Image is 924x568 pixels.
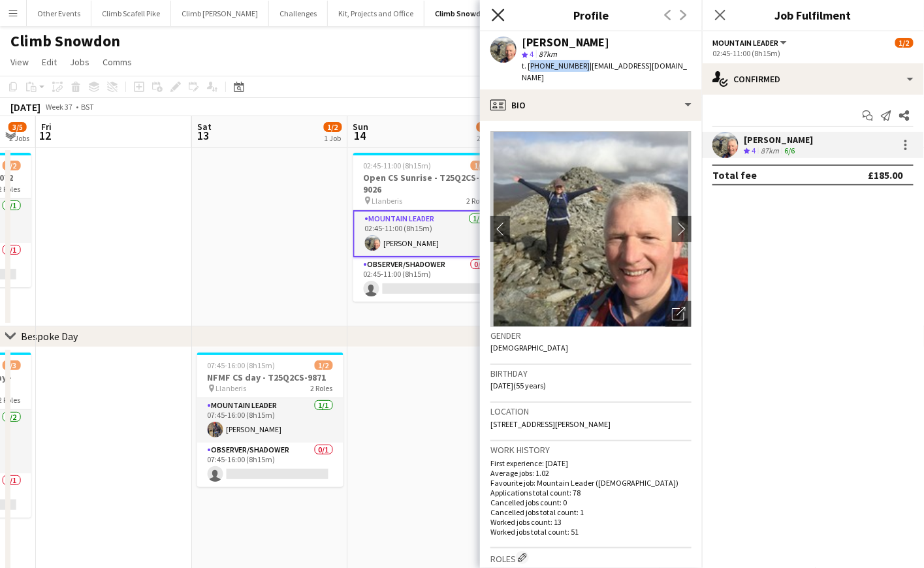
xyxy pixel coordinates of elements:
[712,48,914,58] div: 02:45-11:00 (8h15m)
[315,360,333,370] span: 1/2
[216,383,247,393] span: Llanberis
[353,257,500,302] app-card-role: Observer/Shadower0/102:45-11:00 (8h15m)
[490,419,611,429] span: [STREET_ADDRESS][PERSON_NAME]
[3,161,21,170] span: 1/2
[665,301,692,327] div: Open photos pop-in
[197,121,212,133] span: Sat
[536,49,560,59] span: 87km
[328,1,424,26] button: Kit, Projects and Office
[712,38,789,48] button: Mountain Leader
[8,122,27,132] span: 3/5
[490,507,692,517] p: Cancelled jobs total count: 1
[490,368,692,379] h3: Birthday
[477,122,495,132] span: 2/3
[70,56,89,68] span: Jobs
[42,56,57,68] span: Edit
[895,38,914,48] span: 1/2
[868,168,903,181] div: £185.00
[197,443,343,487] app-card-role: Observer/Shadower0/107:45-16:00 (8h15m)
[81,102,94,112] div: BST
[324,122,342,132] span: 1/2
[325,133,342,143] div: 1 Job
[490,405,692,417] h3: Location
[195,128,212,143] span: 13
[197,371,343,383] h3: NFMF CS day - T25Q2CS-9871
[490,330,692,341] h3: Gender
[65,54,95,71] a: Jobs
[37,54,62,71] a: Edit
[522,61,687,82] span: | [EMAIL_ADDRESS][DOMAIN_NAME]
[197,353,343,487] app-job-card: 07:45-16:00 (8h15m)1/2NFMF CS day - T25Q2CS-9871 Llanberis2 RolesMountain Leader1/107:45-16:00 (8...
[10,31,120,51] h1: Climb Snowdon
[471,161,489,170] span: 1/2
[353,121,369,133] span: Sun
[744,134,813,146] div: [PERSON_NAME]
[490,551,692,565] h3: Roles
[530,49,534,59] span: 4
[712,168,757,181] div: Total fee
[10,101,40,114] div: [DATE]
[372,196,403,206] span: Llanberis
[467,196,489,206] span: 2 Roles
[171,1,269,26] button: Climb [PERSON_NAME]
[490,488,692,497] p: Applications total count: 78
[353,172,500,195] h3: Open CS Sunrise - T25Q2CS-9026
[351,128,369,143] span: 14
[197,398,343,443] app-card-role: Mountain Leader1/107:45-16:00 (8h15m)[PERSON_NAME]
[784,146,795,155] app-skills-label: 6/6
[311,383,333,393] span: 2 Roles
[490,478,692,488] p: Favourite job: Mountain Leader ([DEMOGRAPHIC_DATA])
[490,343,568,353] span: [DEMOGRAPHIC_DATA]
[490,468,692,478] p: Average jobs: 1.02
[712,38,778,48] span: Mountain Leader
[490,497,692,507] p: Cancelled jobs count: 0
[477,133,498,143] div: 2 Jobs
[91,1,171,26] button: Climb Scafell Pike
[10,56,29,68] span: View
[758,146,782,157] div: 87km
[39,128,52,143] span: 12
[21,330,78,343] div: Bespoke Day
[490,527,692,537] p: Worked jobs total count: 51
[490,458,692,468] p: First experience: [DATE]
[490,131,692,327] img: Crew avatar or photo
[103,56,132,68] span: Comms
[27,1,91,26] button: Other Events
[522,37,609,48] div: [PERSON_NAME]
[752,146,756,155] span: 4
[97,54,137,71] a: Comms
[41,121,52,133] span: Fri
[702,63,924,95] div: Confirmed
[9,133,29,143] div: 2 Jobs
[424,1,501,26] button: Climb Snowdon
[480,89,702,121] div: Bio
[364,161,432,170] span: 02:45-11:00 (8h15m)
[480,7,702,24] h3: Profile
[208,360,276,370] span: 07:45-16:00 (8h15m)
[490,381,546,390] span: [DATE] (55 years)
[353,153,500,302] app-job-card: 02:45-11:00 (8h15m)1/2Open CS Sunrise - T25Q2CS-9026 Llanberis2 RolesMountain Leader1/102:45-11:0...
[5,54,34,71] a: View
[269,1,328,26] button: Challenges
[353,210,500,257] app-card-role: Mountain Leader1/102:45-11:00 (8h15m)[PERSON_NAME]
[43,102,76,112] span: Week 37
[490,444,692,456] h3: Work history
[490,517,692,527] p: Worked jobs count: 13
[702,7,924,24] h3: Job Fulfilment
[3,360,21,370] span: 2/3
[522,61,590,71] span: t. [PHONE_NUMBER]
